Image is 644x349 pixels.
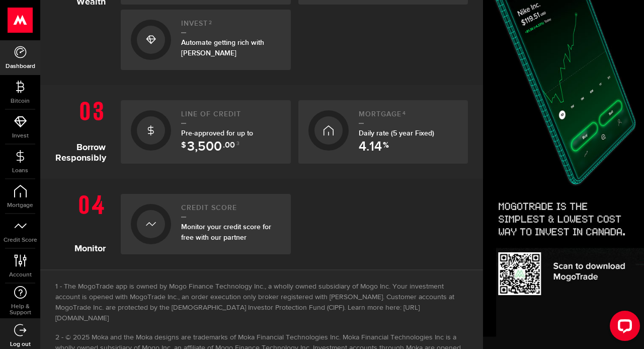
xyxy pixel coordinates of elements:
[359,129,434,137] span: Daily rate (5 year Fixed)
[121,10,291,70] a: Invest2Automate getting rich with [PERSON_NAME]
[55,95,113,164] h1: Borrow Responsibly
[181,110,281,124] h2: Line of credit
[181,142,186,154] span: $
[359,141,382,154] span: 4.14
[359,110,458,124] h2: Mortgage
[181,38,264,57] span: Automate getting rich with [PERSON_NAME]
[181,129,253,148] span: Pre-approved for up to
[187,141,222,154] span: 3,500
[121,100,291,164] a: Line of creditPre-approved for up to $ 3,500 .00 3
[236,141,239,147] sup: 3
[181,204,281,218] h2: Credit Score
[602,307,644,349] iframe: LiveChat chat widget
[223,142,235,154] span: .00
[383,142,389,154] span: %
[181,20,281,33] h2: Invest
[209,20,212,26] sup: 2
[181,223,271,242] span: Monitor your credit score for free with our partner
[55,282,468,324] li: The MogoTrade app is owned by Mogo Finance Technology Inc., a wholly owned subsidiary of Mogo Inc...
[403,110,406,116] sup: 4
[55,189,113,254] h1: Monitor
[298,100,468,164] a: Mortgage4Daily rate (5 year Fixed) 4.14 %
[121,194,291,254] a: Credit ScoreMonitor your credit score for free with our partner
